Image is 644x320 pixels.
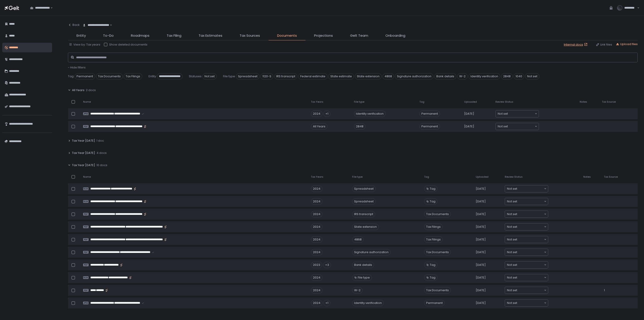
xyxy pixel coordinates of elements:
span: [DATE] [476,301,486,305]
span: Tax Year [DATE] [72,163,95,167]
span: Review Status [495,100,513,104]
span: Tax Documents [424,249,451,255]
span: Permanent [424,300,445,306]
span: All Years [72,88,84,92]
div: Search for option [505,262,548,268]
span: Tax Documents [424,211,451,217]
div: 2024 [311,111,322,117]
span: Tag [430,187,435,191]
input: Search for option [508,124,534,129]
a: Internal docs [564,43,589,47]
span: Federal estimate [298,73,327,80]
span: [DATE] [476,263,486,267]
span: Tax Filings [424,224,443,230]
span: Tag [430,276,435,280]
div: 4868 [352,236,364,243]
span: Tax Source [602,100,616,104]
input: Search for option [517,288,544,293]
span: 4 docs [96,151,107,155]
input: Search for option [508,112,534,116]
div: 2848 [354,123,365,130]
input: Search for option [50,6,50,10]
span: Tax Filings [124,73,142,80]
span: State estimate [328,73,354,80]
div: 2024 [311,287,322,293]
button: Back [68,20,80,29]
span: File type [223,74,235,78]
span: Tax Filing [167,33,181,38]
button: - Hide filters [68,65,86,70]
input: Search for option [517,250,544,255]
span: Tag [430,263,435,267]
span: Tax Years [311,175,323,179]
div: 2024 [311,211,322,217]
span: Not set [507,263,517,267]
span: Not set [498,112,508,116]
span: Tax Documents [424,287,451,293]
span: Tax Filings [424,236,443,243]
span: Uploaded [476,175,488,179]
div: 2023 [311,262,322,268]
span: File type [352,175,363,179]
span: Bank details [434,73,456,80]
span: Entity [77,33,86,38]
div: All Years [311,123,327,130]
span: Identity verification [469,73,500,80]
span: Tag [430,199,435,204]
input: Search for option [517,225,544,229]
span: Not set [525,73,539,80]
span: 1 doc [96,139,104,143]
div: Search for option [505,300,548,306]
button: Upload files [616,42,638,46]
span: State extension [355,73,382,80]
input: Search for option [517,199,544,204]
span: [DATE] [464,124,474,128]
span: [DATE] [476,187,486,191]
span: 1 [604,288,605,292]
div: Search for option [27,3,53,13]
span: Tag [419,100,424,104]
button: Link files [596,43,612,47]
span: Entity [149,74,156,78]
span: Not set [498,124,508,129]
span: [DATE] [476,238,486,242]
div: 2024 [311,236,322,243]
span: [DATE] [476,276,486,280]
div: Search for option [505,223,548,230]
div: State extension [352,224,379,230]
span: 10 docs [96,163,107,167]
input: Search for option [517,187,544,191]
span: Spreadsheet [236,73,260,80]
span: Permanent [74,73,95,80]
input: Search for option [517,301,544,305]
span: Onboarding [385,33,405,38]
div: +3 [323,262,331,268]
span: Uploaded [464,100,477,104]
span: Roadmaps [131,33,149,38]
div: 2024 [311,224,322,230]
span: Statuses [189,74,202,78]
span: Not set [507,275,517,280]
span: Not set [507,237,517,242]
div: Search for option [505,211,548,218]
div: 2024 [311,274,322,281]
div: Search for option [505,274,548,281]
div: Search for option [505,287,548,294]
span: 1040 [514,73,524,80]
span: Tax Years [311,100,323,104]
span: 2 docs [86,88,96,92]
span: Not set [507,250,517,255]
div: IRS transcript [352,211,375,217]
span: Not set [507,288,517,293]
div: Search for option [496,110,539,117]
input: Search for option [517,275,544,280]
div: W-2 [352,287,363,293]
span: IRS transcript [274,73,297,80]
span: Tax Sources [240,33,260,38]
span: [DATE] [464,112,474,116]
div: 2024 [311,186,322,192]
span: Name [83,100,91,104]
div: Search for option [505,249,548,256]
span: File type [354,100,364,104]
